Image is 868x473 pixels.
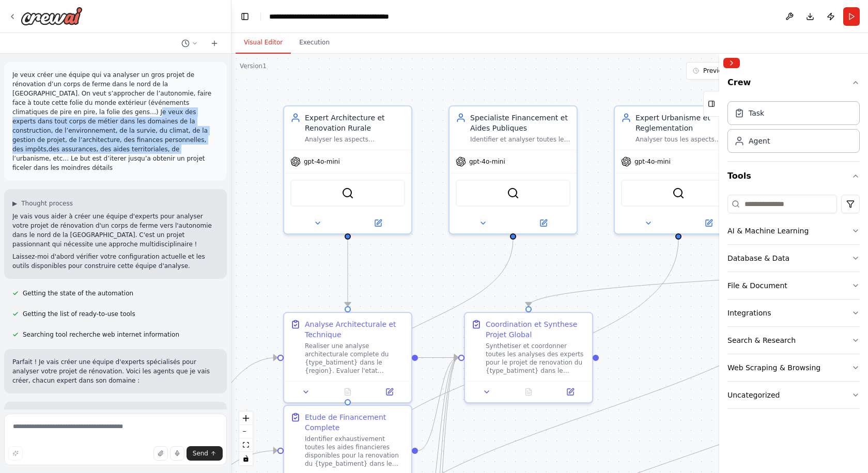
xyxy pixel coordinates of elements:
div: Expert Urbanisme et ReglementationAnalyser tous les aspects reglementaires et d'urbanisme pour le... [614,105,743,234]
button: toggle interactivity [239,452,253,465]
g: Edge from ccc83908-155e-406d-9cb9-9e50a5667ab0 to 9a3fd6ff-b2e8-455e-b554-c13b3c4ca532 [343,240,518,399]
g: Edge from cf7c897f-ae20-4509-bb12-2a88e49bc5cb to 6ae32ec9-a388-4c68-ac3a-471eade21681 [343,240,353,306]
div: Realiser une analyse architecturale complete du {type_batiment} dans le {region}. Evaluer l'etat ... [305,342,405,375]
button: File & Document [727,272,860,299]
div: Specialiste Financement et Aides Publiques [470,113,570,133]
span: Thought process [21,199,73,208]
button: Tools [727,162,860,191]
button: Open in side panel [371,386,407,398]
div: Expert Urbanisme et Reglementation [636,113,736,133]
div: File & Document [727,280,787,291]
div: Search & Research [727,335,796,345]
div: Task [749,108,764,118]
button: zoom out [239,425,253,438]
span: Getting the list of ready-to-use tools [23,310,135,318]
div: Analyse Architecturale et TechniqueRealiser une analyse architecturale complete du {type_batiment... [283,312,412,403]
div: Expert Architecture et Renovation Rurale [305,113,405,133]
span: gpt-4o-mini [304,157,340,166]
button: Open in side panel [552,386,588,398]
span: Searching tool recherche web internet information [23,330,179,339]
img: Logo [21,7,83,25]
div: Web Scraping & Browsing [727,362,820,373]
nav: breadcrumb [269,11,424,22]
div: Analyse Architecturale et Technique [305,319,405,340]
button: Visual Editor [236,32,291,54]
div: Synthetiser et coordonner toutes les analyses des experts pour le projet de renovation du {type_b... [486,342,586,375]
button: Send [187,446,223,461]
img: SerperDevTool [672,187,685,199]
g: Edge from 9a3fd6ff-b2e8-455e-b554-c13b3c4ca532 to 3845b61b-94c2-487b-9650-e3593c2d2ad4 [418,353,458,456]
button: Search & Research [727,327,860,354]
button: Toggle Sidebar [715,54,723,473]
button: fit view [239,438,253,452]
span: gpt-4o-mini [634,157,671,166]
button: zoom in [239,412,253,425]
p: Je vais vous aider à créer une équipe d'experts pour analyser votre projet de rénovation d'un cor... [12,212,219,249]
span: Previous executions [703,67,765,75]
div: Database & Data [727,253,789,263]
div: Tools [727,191,860,417]
span: Send [193,449,208,458]
div: Agent [749,136,770,146]
div: AI & Machine Learning [727,226,809,236]
button: Upload files [153,446,168,461]
button: Collapse right sidebar [723,58,740,68]
div: Analyser tous les aspects reglementaires et d'urbanisme pour le projet de renovation du {type_bat... [636,135,736,144]
button: Crew [727,72,860,97]
button: Open in side panel [349,217,407,229]
button: Database & Data [727,245,860,272]
span: ▶ [12,199,17,208]
div: Analyser les aspects architecturaux et techniques de la renovation du {type_batiment} dans le {re... [305,135,405,144]
img: SerperDevTool [342,187,354,199]
div: Expert Architecture et Renovation RuraleAnalyser les aspects architecturaux et techniques de la r... [283,105,412,234]
button: Uncategorized [727,382,860,408]
button: Click to speak your automation idea [170,446,184,461]
button: Hide left sidebar [238,9,252,24]
button: No output available [326,386,370,398]
p: Parfait ! Je vais créer une équipe d'experts spécialisés pour analyser votre projet de rénovation... [12,357,219,385]
button: Open in side panel [514,217,572,229]
button: Improve this prompt [8,446,23,461]
div: Uncategorized [727,390,780,400]
button: Previous executions [686,62,810,80]
button: Start a new chat [206,37,223,50]
div: React Flow controls [239,412,253,465]
g: Edge from 6ae32ec9-a388-4c68-ac3a-471eade21681 to 3845b61b-94c2-487b-9650-e3593c2d2ad4 [418,353,458,363]
button: Switch to previous chat [177,37,202,50]
div: Etude de Financement Complete [305,412,405,433]
span: gpt-4o-mini [469,157,505,166]
button: Open in side panel [679,217,738,229]
button: No output available [507,386,551,398]
p: Laissez-moi d'abord vérifier votre configuration actuelle et les outils disponibles pour construi... [12,252,219,271]
button: AI & Machine Learning [727,217,860,244]
button: Integrations [727,299,860,326]
div: Crew [727,97,860,161]
div: Coordination et Synthese Projet Global [486,319,586,340]
div: Specialiste Financement et Aides PubliquesIdentifier et analyser toutes les aides financieres dis... [448,105,578,234]
div: Integrations [727,308,771,318]
span: Getting the state of the automation [23,289,133,297]
button: ▶Thought process [12,199,73,208]
img: SerperDevTool [507,187,519,199]
p: Je veux créer une équipe qui va analyser un gros projet de rénovation d’un corps de ferme dans le... [12,70,219,172]
button: Web Scraping & Browsing [727,354,860,381]
button: Execution [291,32,338,54]
div: Identifier exhaustivement toutes les aides financieres disponibles pour la renovation du {type_ba... [305,435,405,468]
div: Version 1 [240,62,267,70]
div: Identifier et analyser toutes les aides financieres disponibles pour le projet de renovation du {... [470,135,570,144]
div: Coordination et Synthese Projet GlobalSynthetiser et coordonner toutes les analyses des experts p... [464,312,593,403]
